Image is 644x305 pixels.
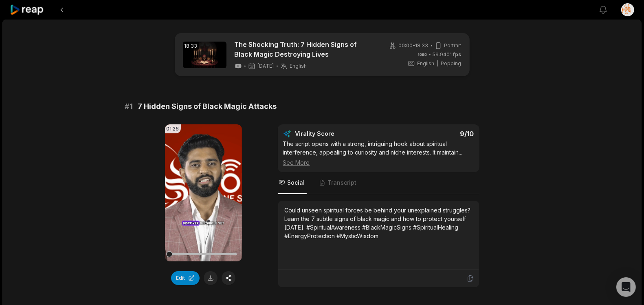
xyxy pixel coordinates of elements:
button: Edit [171,271,200,285]
div: Virality Score [295,130,383,138]
span: Transcript [328,179,357,187]
div: Open Intercom Messenger [616,277,636,297]
span: 59.9401 [433,51,462,58]
span: English [290,63,307,69]
span: fps [453,51,462,57]
video: Your browser does not support mp4 format. [165,124,242,261]
div: See More [283,158,474,167]
div: 9 /10 [387,130,474,138]
span: Popping [441,60,462,67]
span: # 1 [125,101,133,112]
span: | [437,60,439,67]
span: Portrait [444,42,462,49]
span: 7 Hidden Signs of Black Magic Attacks [138,101,277,112]
div: Could unseen spiritual forces be behind your unexplained struggles? Learn the 7 subtle signs of b... [285,206,473,240]
nav: Tabs [278,172,479,194]
span: [DATE] [258,63,274,69]
span: Social [288,179,305,187]
a: The Shocking Truth: 7 Hidden Signs of Black Magic Destroying Lives [235,40,375,59]
div: The script opens with a strong, intriguing hook about spiritual interference, appealing to curios... [283,139,474,167]
span: English [418,60,435,67]
span: 00:00 - 18:33 [399,42,429,49]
